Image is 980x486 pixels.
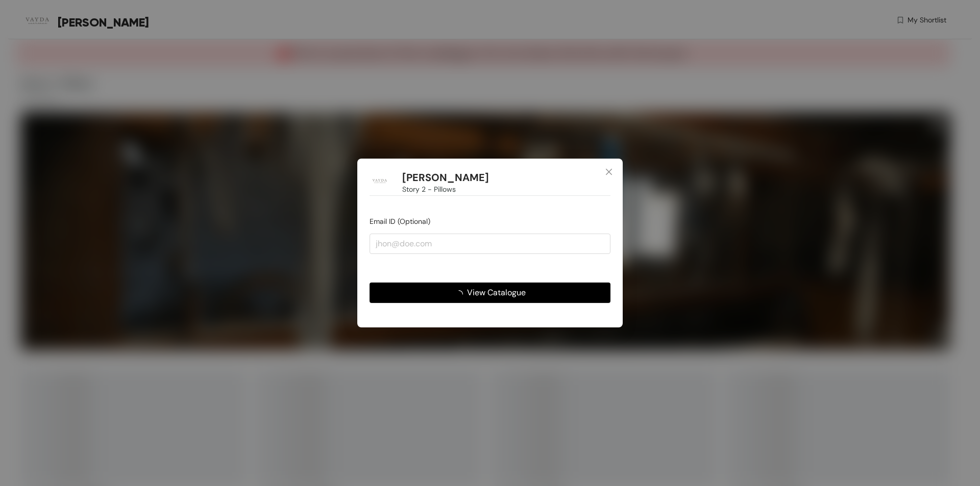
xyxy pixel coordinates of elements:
[370,234,610,254] input: jhon@doe.com
[370,217,430,226] span: Email ID (Optional)
[370,283,610,303] button: View Catalogue
[402,171,489,184] h1: [PERSON_NAME]
[605,168,613,176] span: close
[595,159,623,186] button: Close
[467,286,526,299] span: View Catalogue
[455,290,467,298] span: loading
[370,171,390,191] img: Buyer Portal
[402,184,456,195] span: Story 2 - Pillows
